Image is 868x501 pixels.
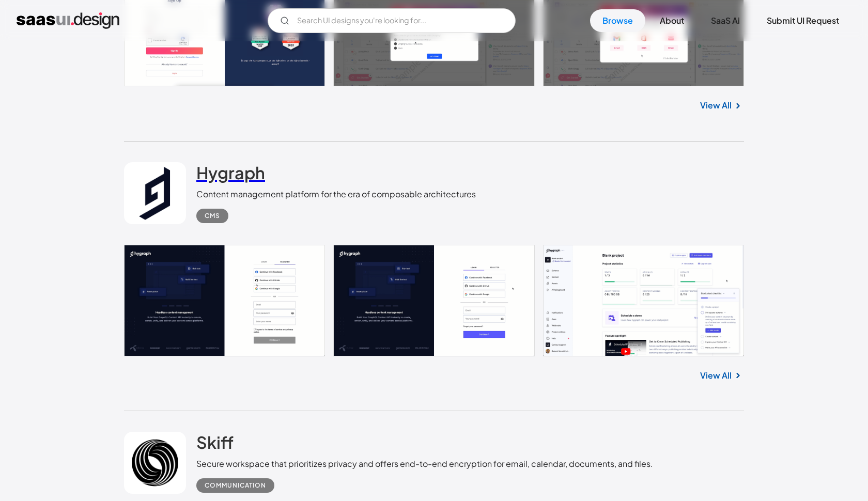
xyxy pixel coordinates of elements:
[700,369,732,382] a: View All
[647,9,696,32] a: About
[268,8,516,33] form: Email Form
[754,9,851,32] a: Submit UI Request
[196,432,234,458] a: Skiff
[268,8,516,33] input: Search UI designs you're looking for...
[17,12,119,29] a: home
[699,9,752,32] a: SaaS Ai
[196,188,476,200] div: Content management platform for the era of composable architectures
[196,458,653,470] div: Secure workspace that prioritizes privacy and offers end-to-end encryption for email, calendar, d...
[196,432,234,452] h2: Skiff
[196,162,265,188] a: Hygraph
[205,210,220,222] div: CMS
[700,99,732,112] a: View All
[196,162,265,183] h2: Hygraph
[205,479,266,492] div: Communication
[590,9,645,32] a: Browse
